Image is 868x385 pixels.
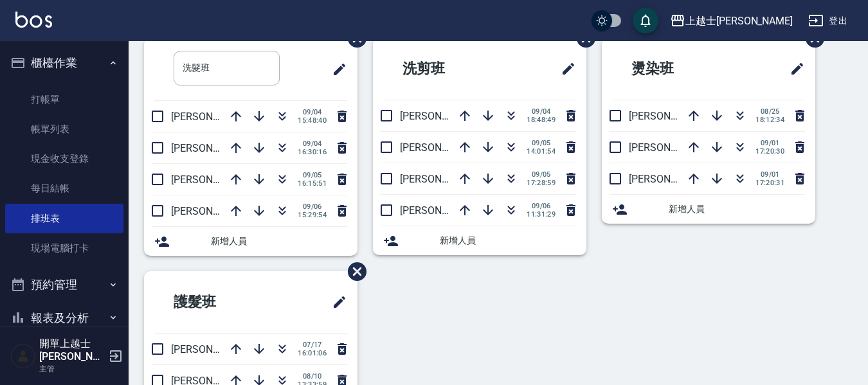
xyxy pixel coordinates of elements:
a: 排班表 [5,204,123,233]
span: 09/04 [527,107,556,116]
span: 08/10 [298,372,327,381]
span: [PERSON_NAME]2 [400,110,483,122]
span: 17:28:59 [527,179,556,187]
span: 修改班表的標題 [324,54,347,85]
img: Logo [15,12,52,28]
a: 每日結帳 [5,174,123,203]
span: [PERSON_NAME]12 [400,173,489,185]
input: 排版標題 [174,51,280,85]
button: 登出 [803,9,853,33]
span: 08/25 [755,107,784,116]
h2: 燙染班 [612,46,737,92]
h2: 洗剪班 [383,46,509,92]
span: 17:20:30 [755,147,784,156]
span: [PERSON_NAME]8 [400,141,483,154]
span: 修改班表的標題 [782,53,805,84]
span: 09/05 [527,139,556,147]
span: 18:12:34 [755,116,784,124]
button: save [633,8,658,33]
span: 09/04 [298,108,327,116]
span: [PERSON_NAME]8 [171,205,254,217]
span: 14:01:54 [527,147,556,156]
span: [PERSON_NAME]12 [400,204,489,217]
span: 09/05 [298,171,327,179]
span: 09/05 [527,170,556,179]
a: 現場電腦打卡 [5,233,123,263]
h5: 開單上越士[PERSON_NAME] [39,337,105,363]
div: 新增人員 [144,227,357,256]
div: 上越士[PERSON_NAME] [685,13,793,29]
span: [PERSON_NAME]12 [171,174,260,186]
span: 07/17 [298,341,327,349]
div: 新增人員 [373,226,586,255]
span: 15:29:54 [298,211,327,219]
span: 修改班表的標題 [324,287,347,318]
p: 主管 [39,363,105,375]
span: 09/01 [755,170,784,179]
span: [PERSON_NAME]2 [171,111,254,123]
span: 新增人員 [211,235,347,248]
span: [PERSON_NAME]12 [171,142,260,154]
span: 18:48:49 [527,116,556,124]
h2: 護髮班 [154,279,280,325]
img: Person [10,343,36,369]
span: [PERSON_NAME]8 [629,141,712,154]
span: 17:20:31 [755,179,784,187]
a: 帳單列表 [5,114,123,144]
a: 打帳單 [5,85,123,114]
span: 09/06 [527,202,556,210]
a: 現金收支登錄 [5,144,123,174]
span: 16:01:06 [298,349,327,357]
button: 上越士[PERSON_NAME] [665,8,798,34]
button: 櫃檯作業 [5,46,123,80]
span: 09/06 [298,202,327,211]
button: 報表及分析 [5,301,123,335]
span: [PERSON_NAME]2 [171,343,254,355]
span: [PERSON_NAME]12 [629,110,718,122]
span: 16:30:16 [298,148,327,156]
span: 刪除班表 [338,253,368,291]
span: 11:31:29 [527,210,556,219]
span: 新增人員 [440,234,576,247]
span: [PERSON_NAME]2 [629,173,712,185]
span: 新增人員 [669,202,805,216]
span: 09/04 [298,139,327,148]
div: 新增人員 [602,195,815,224]
span: 09/01 [755,139,784,147]
span: 16:15:51 [298,179,327,188]
span: 修改班表的標題 [553,53,576,84]
span: 15:48:40 [298,116,327,125]
button: 預約管理 [5,268,123,301]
